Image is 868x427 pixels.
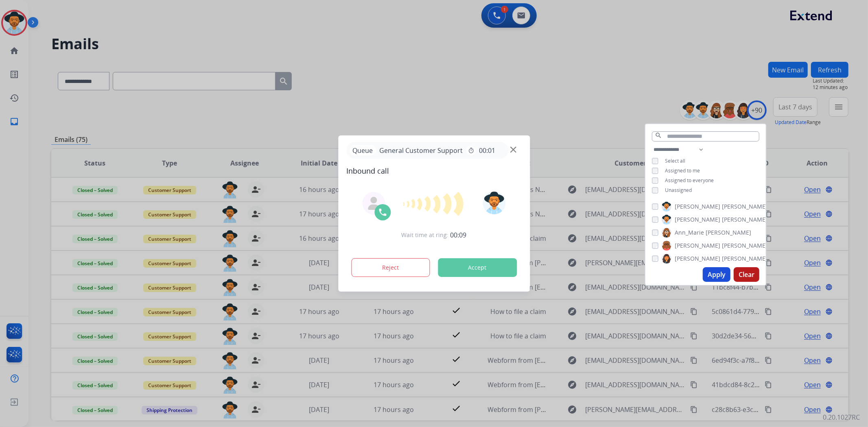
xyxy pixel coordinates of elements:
[675,216,720,224] span: [PERSON_NAME]
[346,165,522,176] span: Inbound call
[468,147,474,154] mat-icon: timer
[376,146,466,155] span: General Customer Support
[438,258,517,277] button: Accept
[722,203,767,211] span: [PERSON_NAME]
[703,267,730,282] button: Apply
[722,216,767,224] span: [PERSON_NAME]
[510,147,516,153] img: close-button
[378,207,387,217] img: call-icon
[479,146,495,155] span: 00:01
[665,177,714,184] span: Assigned to everyone
[450,230,467,240] span: 00:09
[706,229,751,237] span: [PERSON_NAME]
[665,187,692,194] span: Unassigned
[675,242,720,250] span: [PERSON_NAME]
[675,229,704,237] span: Ann_Marie
[665,157,685,164] span: Select all
[367,197,380,210] img: agent-avatar
[722,242,767,250] span: [PERSON_NAME]
[665,167,700,174] span: Assigned to me
[655,132,662,139] mat-icon: search
[483,192,506,214] img: avatar
[823,412,860,422] p: 0.20.1027RC
[675,255,720,263] span: [PERSON_NAME]
[734,267,759,282] button: Clear
[675,203,720,211] span: [PERSON_NAME]
[351,258,430,277] button: Reject
[722,255,767,263] span: [PERSON_NAME]
[350,145,376,155] p: Queue
[402,231,449,239] span: Wait time at ring:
